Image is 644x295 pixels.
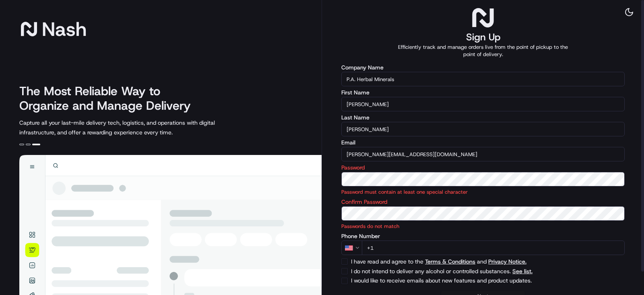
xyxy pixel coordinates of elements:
input: Enter your company name [341,72,625,86]
p: Password must contain at least one special character [341,188,625,196]
label: First Name [341,90,625,95]
label: I have read and agree to the and [351,259,578,264]
label: Confirm Password [341,199,625,205]
h2: The Most Reliable Way to Organize and Manage Delivery [19,84,200,113]
input: Enter your first name [341,97,625,111]
p: Efficiently track and manage orders live from the point of pickup to the point of delivery. [393,44,573,58]
label: I would like to receive emails about new features and product updates. [351,278,578,284]
input: Enter your last name [341,122,625,136]
a: Terms & Conditions [425,258,475,265]
label: Company Name [341,65,625,70]
h1: Sign Up [466,31,500,44]
a: Privacy Notice. [488,258,526,265]
label: Last Name [341,115,625,120]
input: Enter phone number [362,241,625,255]
label: Email [341,140,625,145]
p: Passwords do not match [341,222,625,230]
span: Nash [42,21,87,37]
span: See list. [512,268,533,274]
label: Password [341,165,625,170]
label: Phone Number [341,233,625,239]
button: I do not intend to deliver any alcohol or controlled substances. [512,268,533,274]
input: Enter your email address [341,147,625,161]
p: Capture all your last-mile delivery tech, logistics, and operations with digital infrastructure, ... [19,118,251,137]
label: I do not intend to deliver any alcohol or controlled substances. [351,268,578,274]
